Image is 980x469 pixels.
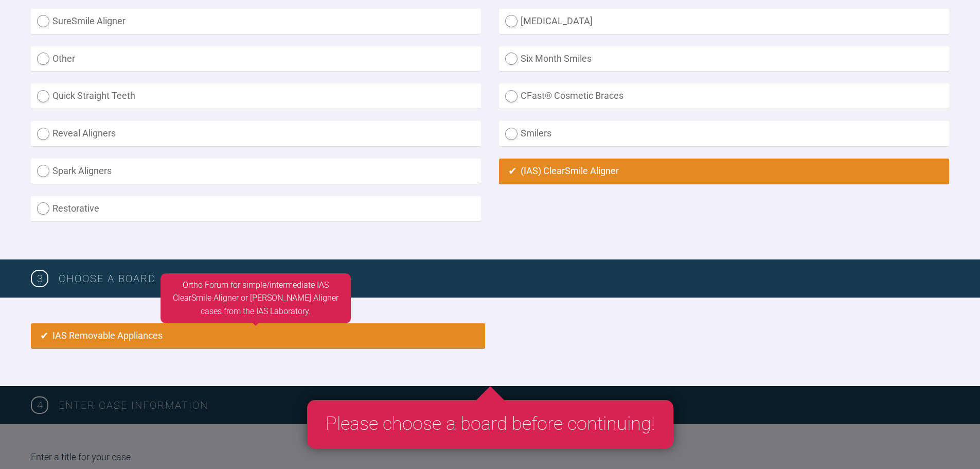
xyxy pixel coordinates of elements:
label: CFast® Cosmetic Braces [499,83,949,109]
label: Restorative [31,196,481,221]
div: Please choose a board before continuing! [307,400,673,448]
h3: Choose a board [59,270,949,287]
label: Spark Aligners [31,159,481,184]
label: Quick Straight Teeth [31,83,481,109]
label: [MEDICAL_DATA] [499,9,949,34]
label: SureSmile Aligner [31,9,481,34]
label: Smilers [499,121,949,146]
label: IAS Removable Appliances [31,323,485,349]
span: 3 [31,270,48,287]
label: Reveal Aligners [31,121,481,146]
label: (IAS) ClearSmile Aligner [499,159,949,184]
label: Six Month Smiles [499,46,949,72]
label: Other [31,46,481,72]
div: Ortho Forum for simple/intermediate IAS ClearSmile Aligner or [PERSON_NAME] Aligner cases from th... [161,273,351,323]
